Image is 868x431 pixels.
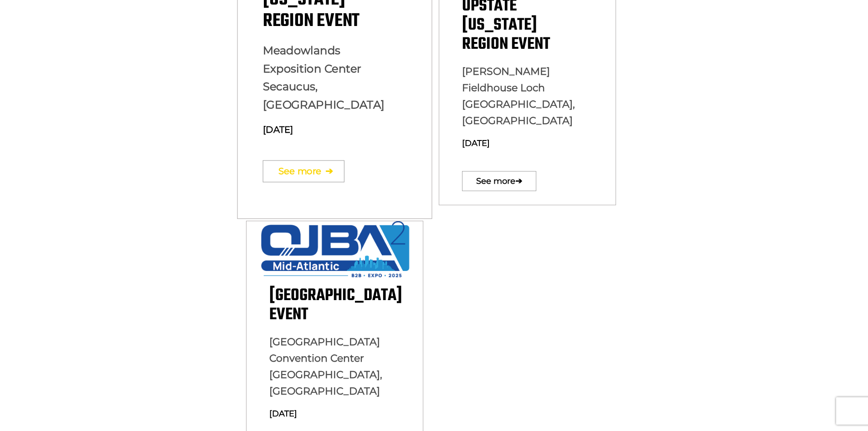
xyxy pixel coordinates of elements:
[325,156,333,187] span: ➔
[262,44,384,112] span: Meadowlands Exposition Center Secaucus, [GEOGRAPHIC_DATA]
[134,281,165,293] em: Submit
[269,336,382,397] span: [GEOGRAPHIC_DATA] Convention Center [GEOGRAPHIC_DATA], [GEOGRAPHIC_DATA]
[462,171,536,191] a: See more➔
[462,138,490,148] span: [DATE]
[47,51,153,63] div: Leave a message
[12,84,166,104] input: Enter your last name
[12,111,166,131] input: Enter your email address
[269,409,297,419] span: [DATE]
[149,5,171,26] div: Minimize live chat window
[262,160,344,182] a: See more➔
[515,167,522,196] span: ➔
[269,283,402,328] span: [GEOGRAPHIC_DATA] Event
[262,124,293,135] span: [DATE]
[462,65,575,127] span: [PERSON_NAME] Fieldhouse Loch [GEOGRAPHIC_DATA], [GEOGRAPHIC_DATA]
[12,138,166,273] textarea: Type your message and click 'Submit'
